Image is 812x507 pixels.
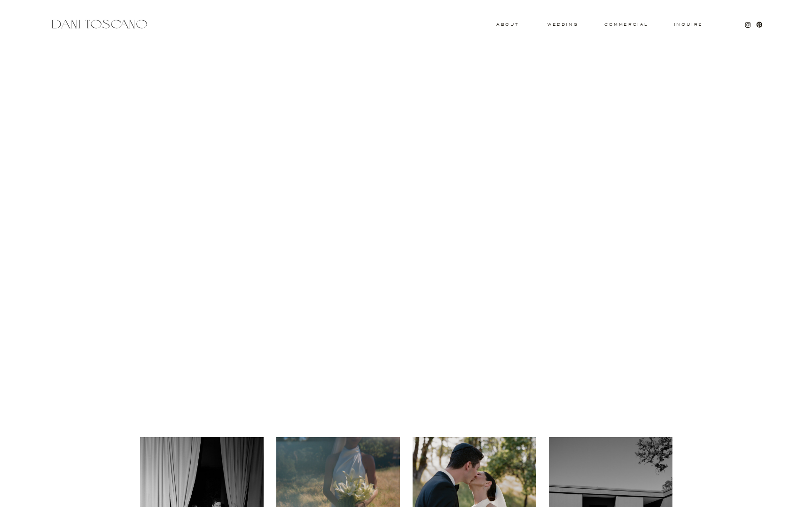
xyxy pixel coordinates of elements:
a: commercial [604,23,648,26]
a: Inquire [673,23,703,27]
a: About [496,23,517,26]
a: wedding [547,23,578,26]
